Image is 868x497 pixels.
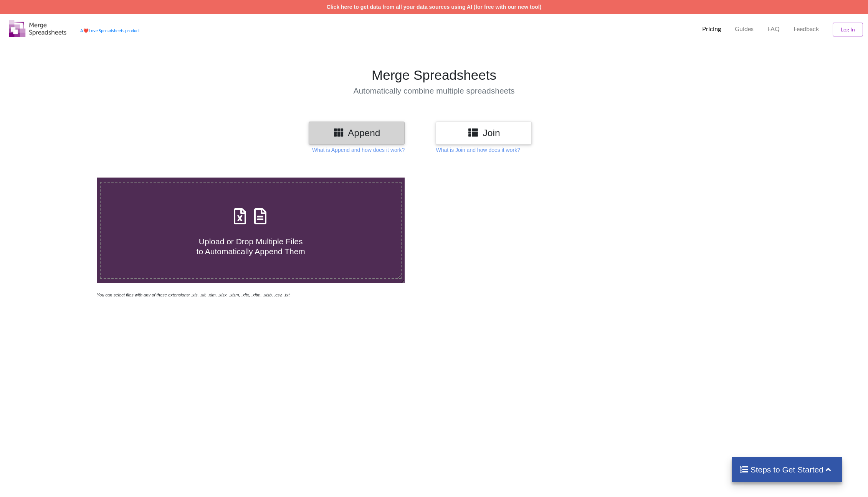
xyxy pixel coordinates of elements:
button: Log In [833,23,863,36]
p: Guides [735,25,754,33]
h3: Join [441,127,526,138]
p: What is Join and how does it work? [436,146,520,154]
p: FAQ [767,25,780,33]
h4: Steps to Get Started [739,465,834,474]
a: Click here to get data from all your data sources using AI (for free with our new tool) [327,4,542,10]
span: heart [83,28,89,33]
a: AheartLove Spreadsheets product [80,28,140,33]
span: Upload or Drop Multiple Files to Automatically Append Them [197,237,305,255]
p: Pricing [702,25,721,33]
span: Feedback [794,26,819,32]
img: Logo.png [9,20,66,37]
i: You can select files with any of these extensions: .xls, .xlt, .xlm, .xlsx, .xlsm, .xltx, .xltm, ... [97,293,289,297]
p: What is Append and how does it work? [312,146,405,154]
h3: Append [314,127,399,138]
